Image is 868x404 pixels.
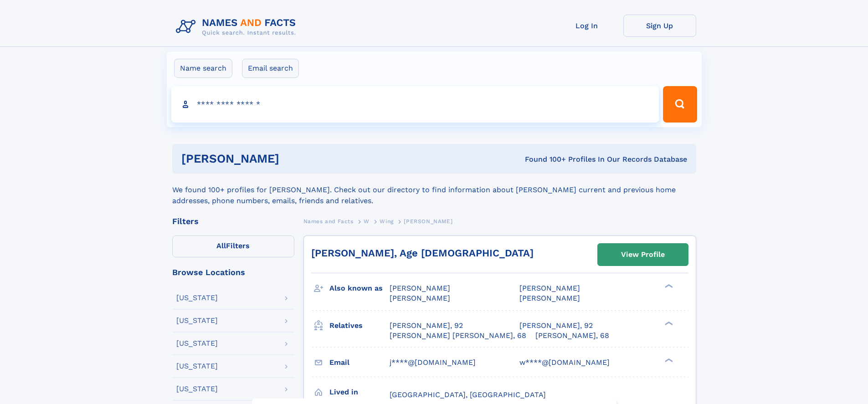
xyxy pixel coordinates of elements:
[663,283,673,289] div: ❯
[535,331,609,341] a: [PERSON_NAME], 68
[519,284,580,292] span: [PERSON_NAME]
[519,321,593,331] a: [PERSON_NAME], 92
[176,340,218,347] div: [US_STATE]
[329,384,390,400] h3: Lived in
[172,174,696,206] div: We found 100+ profiles for [PERSON_NAME]. Check out our directory to find information about [PERS...
[390,294,450,302] span: [PERSON_NAME]
[390,331,526,341] a: [PERSON_NAME] [PERSON_NAME], 68
[172,217,294,225] div: Filters
[181,153,402,164] h1: [PERSON_NAME]
[176,317,218,324] div: [US_STATE]
[380,215,393,227] a: Wing
[303,215,354,227] a: Names and Facts
[663,86,697,123] button: Search Button
[311,247,534,259] a: [PERSON_NAME], Age [DEMOGRAPHIC_DATA]
[176,385,218,393] div: [US_STATE]
[390,390,546,399] span: [GEOGRAPHIC_DATA], [GEOGRAPHIC_DATA]
[329,318,390,333] h3: Relatives
[176,363,218,370] div: [US_STATE]
[329,281,390,296] h3: Also known as
[242,59,299,78] label: Email search
[402,154,687,164] div: Found 100+ Profiles In Our Records Database
[390,284,450,292] span: [PERSON_NAME]
[663,320,673,326] div: ❯
[663,357,673,363] div: ❯
[623,15,696,37] a: Sign Up
[390,321,463,331] a: [PERSON_NAME], 92
[404,218,452,225] span: [PERSON_NAME]
[171,86,659,123] input: search input
[550,15,623,37] a: Log In
[621,244,665,265] div: View Profile
[329,355,390,370] h3: Email
[176,294,218,302] div: [US_STATE]
[364,215,370,227] a: W
[364,218,370,225] span: W
[598,244,688,266] a: View Profile
[172,268,294,276] div: Browse Locations
[216,241,226,250] span: All
[172,235,294,257] label: Filters
[519,294,580,302] span: [PERSON_NAME]
[380,218,393,225] span: Wing
[174,59,232,78] label: Name search
[172,15,303,39] img: Logo Names and Facts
